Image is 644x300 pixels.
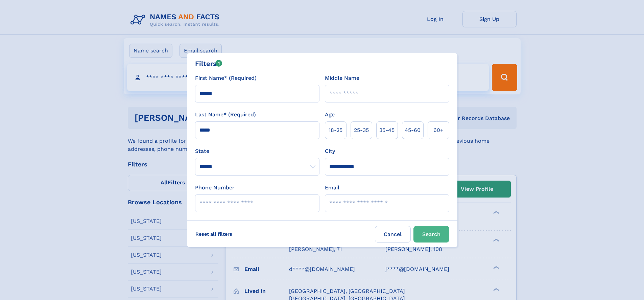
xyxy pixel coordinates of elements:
[195,147,319,155] label: State
[329,126,342,134] span: 18‑25
[191,226,237,242] label: Reset all filters
[354,126,369,134] span: 25‑35
[195,74,257,82] label: First Name* (Required)
[325,147,335,155] label: City
[405,126,421,134] span: 45‑60
[379,126,395,134] span: 35‑45
[195,111,256,119] label: Last Name* (Required)
[375,226,411,243] label: Cancel
[413,226,449,243] button: Search
[325,184,339,192] label: Email
[195,184,235,192] label: Phone Number
[325,111,335,119] label: Age
[195,59,222,69] div: Filters
[325,74,359,82] label: Middle Name
[433,126,444,134] span: 60+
